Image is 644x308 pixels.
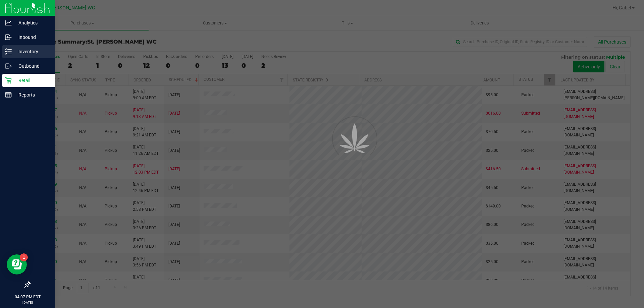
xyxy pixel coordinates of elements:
[3,294,52,300] p: 04:07 PM EDT
[12,19,52,27] p: Analytics
[12,62,52,70] p: Outbound
[5,77,12,84] inline-svg: Retail
[3,300,52,305] p: [DATE]
[12,76,52,84] p: Retail
[5,19,12,26] inline-svg: Analytics
[20,253,28,261] iframe: Resource center unread badge
[12,33,52,41] p: Inbound
[5,34,12,41] inline-svg: Inbound
[5,48,12,55] inline-svg: Inventory
[7,254,27,274] iframe: Resource center
[12,48,52,56] p: Inventory
[5,91,12,98] inline-svg: Reports
[12,91,52,99] p: Reports
[5,63,12,69] inline-svg: Outbound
